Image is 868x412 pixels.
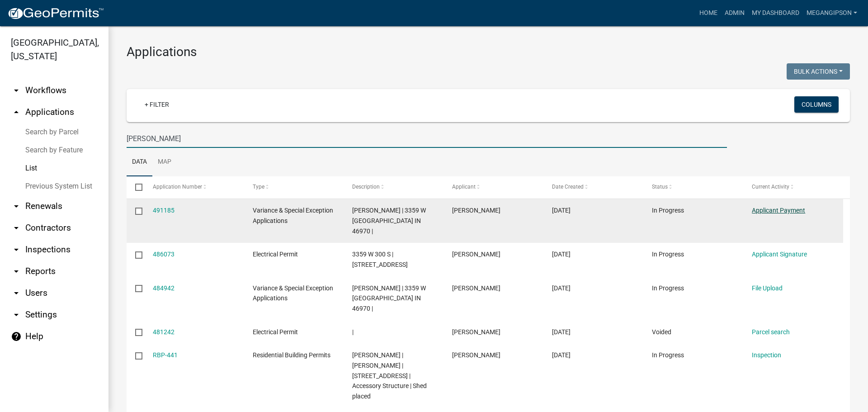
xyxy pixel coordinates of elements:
[452,251,500,258] span: Mary Ann Guss
[153,284,175,292] a: 484942
[552,351,571,359] span: 05/21/2025
[552,207,571,214] span: 10/11/2025
[752,351,781,359] a: Inspection
[253,184,264,190] span: Type
[752,251,807,258] a: Applicant Signature
[253,251,298,258] span: Electrical Permit
[752,184,789,190] span: Current Activity
[11,266,22,277] i: arrow_drop_down
[153,251,175,258] a: 486073
[244,176,344,198] datatable-header-cell: Type
[153,351,178,359] a: RBP-441
[127,44,850,60] h3: Applications
[552,184,584,190] span: Date Created
[752,284,783,292] a: File Upload
[144,176,244,198] datatable-header-cell: Application Number
[11,288,22,298] i: arrow_drop_down
[11,85,22,96] i: arrow_drop_down
[11,244,22,255] i: arrow_drop_down
[452,184,476,190] span: Applicant
[452,207,500,214] span: Mary Ann Guss
[443,176,543,198] datatable-header-cell: Applicant
[352,207,426,235] span: Guss, Aaron | 3359 W 300 S Peru IN 46970 |
[643,176,743,198] datatable-header-cell: Status
[721,5,748,22] a: Admin
[11,107,22,118] i: arrow_drop_up
[352,351,427,400] span: Aaron Guss | Mary Ann Guss | 3280 W Old Stone Rd PERU, IN 46970 | Accessory Structure | Shed placed
[794,96,839,113] button: Columns
[752,328,790,336] a: Parcel search
[253,328,298,336] span: Electrical Permit
[344,176,443,198] datatable-header-cell: Description
[543,176,643,198] datatable-header-cell: Date Created
[352,328,354,336] span: |
[787,63,850,80] button: Bulk Actions
[696,5,721,22] a: Home
[552,284,571,292] span: 09/29/2025
[153,184,202,190] span: Application Number
[552,251,571,258] span: 09/30/2025
[652,328,671,336] span: Voided
[452,284,500,292] span: Mary Ann Guss
[452,328,500,336] span: Mary Ann Guss
[652,351,684,359] span: In Progress
[743,176,843,198] datatable-header-cell: Current Activity
[652,251,684,258] span: In Progress
[452,351,500,359] span: Mary Ann Guss
[11,201,22,212] i: arrow_drop_down
[748,5,803,22] a: My Dashboard
[127,148,152,177] a: Data
[752,207,805,214] a: Applicant Payment
[803,5,861,22] a: megangipson
[652,284,684,292] span: In Progress
[253,207,333,224] span: Variance & Special Exception Applications
[352,184,380,190] span: Description
[11,309,22,320] i: arrow_drop_down
[552,328,571,336] span: 09/19/2025
[152,148,177,177] a: Map
[153,328,175,336] a: 481242
[137,96,176,113] a: + Filter
[253,284,333,302] span: Variance & Special Exception Applications
[352,284,426,313] span: Guss, Aaron | 3359 W 300 S Peru IN 46970 |
[11,331,22,342] i: help
[652,184,668,190] span: Status
[253,351,330,359] span: Residential Building Permits
[127,129,727,148] input: Search for applications
[352,251,408,268] span: 3359 W 300 S | 3280 W Old Stone Rd
[127,176,144,198] datatable-header-cell: Select
[153,207,175,214] a: 491185
[11,223,22,233] i: arrow_drop_down
[652,207,684,214] span: In Progress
